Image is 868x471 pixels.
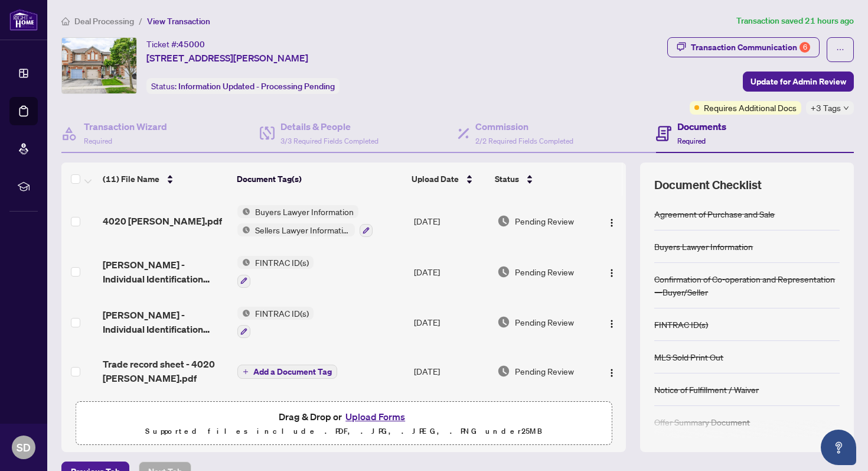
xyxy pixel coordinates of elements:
[74,16,134,27] span: Deal Processing
[607,319,616,329] img: Logo
[17,439,31,456] span: SD
[103,357,228,385] span: Trade record sheet - 4020 [PERSON_NAME].pdf
[497,316,510,329] img: Document Status
[515,316,574,329] span: Pending Review
[98,163,232,196] th: (11) File Name
[495,173,519,186] span: Status
[654,177,762,193] span: Document Checklist
[691,38,810,57] div: Transaction Communication
[146,51,308,65] span: [STREET_ADDRESS][PERSON_NAME]
[654,240,753,253] div: Buyers Lawyer Information
[409,246,492,297] td: [DATE]
[497,215,510,228] img: Document Status
[412,173,459,186] span: Upload Date
[84,119,167,134] h4: Transaction Wizard
[607,218,616,228] img: Logo
[743,72,854,92] button: Update for Admin Review
[237,256,250,269] img: Status Icon
[62,38,136,93] img: IMG-W12215987_1.jpg
[800,42,810,53] div: 6
[515,215,574,228] span: Pending Review
[607,268,616,278] img: Logo
[237,223,250,236] img: Status Icon
[280,137,378,145] span: 3/3 Required Fields Completed
[250,256,314,269] span: FINTRAC ID(s)
[178,81,335,92] span: Information Updated - Processing Pending
[736,14,854,28] article: Transaction saved 21 hours ago
[654,207,775,220] div: Agreement of Purchase and Sale
[409,395,492,442] td: [DATE]
[407,163,490,196] th: Upload Date
[677,119,726,134] h4: Documents
[342,409,409,424] button: Upload Forms
[9,9,38,31] img: logo
[103,173,159,186] span: (11) File Name
[409,297,492,348] td: [DATE]
[843,105,849,111] span: down
[515,365,574,378] span: Pending Review
[677,137,706,145] span: Required
[811,101,841,115] span: +3 Tags
[237,205,373,237] button: Status IconBuyers Lawyer InformationStatus IconSellers Lawyer Information
[280,119,378,134] h4: Details & People
[83,424,604,438] p: Supported files include .PDF, .JPG, .JPEG, .PNG under 25 MB
[497,365,510,378] img: Document Status
[654,318,708,331] div: FINTRAC ID(s)
[475,137,573,145] span: 2/2 Required Fields Completed
[821,430,856,465] button: Open asap
[139,14,142,28] li: /
[602,313,621,332] button: Logo
[146,37,205,51] div: Ticket #:
[237,307,250,320] img: Status Icon
[667,37,820,57] button: Transaction Communication6
[654,383,759,396] div: Notice of Fulfillment / Waiver
[237,205,250,218] img: Status Icon
[279,409,409,424] span: Drag & Drop or
[750,72,846,91] span: Update for Admin Review
[704,101,797,114] span: Requires Additional Docs
[76,402,611,446] span: Drag & Drop orUpload FormsSupported files include .PDF, .JPG, .JPEG, .PNG under25MB
[237,363,337,379] button: Add a Document Tag
[103,308,228,336] span: [PERSON_NAME] - Individual Identification Information Record 1.pdf
[84,137,112,145] span: Required
[475,119,573,134] h4: Commission
[178,39,205,50] span: 45000
[253,368,332,376] span: Add a Document Tag
[409,347,492,395] td: [DATE]
[409,196,492,246] td: [DATE]
[250,307,314,320] span: FINTRAC ID(s)
[602,262,621,281] button: Logo
[146,78,340,94] div: Status:
[497,265,510,278] img: Document Status
[61,17,70,25] span: home
[602,212,621,230] button: Logo
[250,223,355,236] span: Sellers Lawyer Information
[243,369,249,375] span: plus
[515,265,574,278] span: Pending Review
[237,365,337,379] button: Add a Document Tag
[490,163,593,196] th: Status
[836,46,844,54] span: ellipsis
[103,214,222,228] span: 4020 [PERSON_NAME].pdf
[237,256,314,288] button: Status IconFINTRAC ID(s)
[237,307,314,339] button: Status IconFINTRAC ID(s)
[607,368,616,378] img: Logo
[654,350,723,363] div: MLS Sold Print Out
[103,258,228,286] span: [PERSON_NAME] - Individual Identification Information Record 2.pdf
[147,16,210,27] span: View Transaction
[654,272,840,298] div: Confirmation of Co-operation and Representation—Buyer/Seller
[250,205,358,218] span: Buyers Lawyer Information
[602,362,621,381] button: Logo
[232,163,407,196] th: Document Tag(s)
[654,415,750,428] div: Offer Summary Document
